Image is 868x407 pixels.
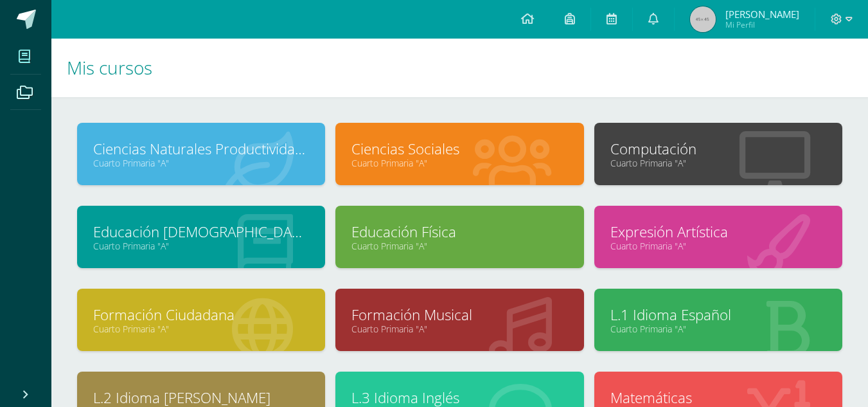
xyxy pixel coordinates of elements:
span: [PERSON_NAME] [725,8,799,21]
a: Ciencias Sociales [351,139,567,159]
a: Cuarto Primaria "A" [610,323,826,335]
a: Ciencias Naturales Productividad y Desarrollo [93,139,309,159]
a: Formación Ciudadana [93,305,309,325]
a: Educación Física [351,222,567,242]
a: Cuarto Primaria "A" [93,157,309,169]
a: Computación [610,139,826,159]
span: Mi Perfil [725,19,799,30]
a: Cuarto Primaria "A" [610,157,826,169]
a: Cuarto Primaria "A" [351,157,567,169]
a: Expresión Artística [610,222,826,242]
img: 45x45 [690,6,716,32]
a: Educación [DEMOGRAPHIC_DATA] [93,222,309,242]
a: Cuarto Primaria "A" [610,240,826,252]
span: Mis cursos [67,55,152,80]
a: L.1 Idioma Español [610,305,826,325]
a: Cuarto Primaria "A" [93,323,309,335]
a: Cuarto Primaria "A" [351,323,567,335]
a: Cuarto Primaria "A" [93,240,309,252]
a: Cuarto Primaria "A" [351,240,567,252]
a: Formación Musical [351,305,567,325]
